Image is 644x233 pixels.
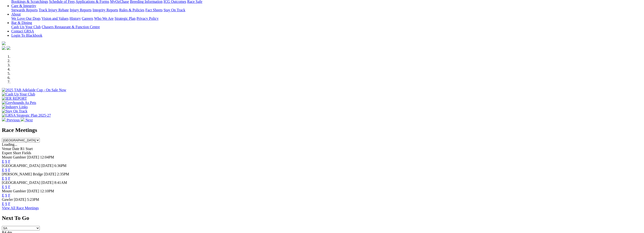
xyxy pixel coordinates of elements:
a: About [11,12,21,16]
h2: Race Meetings [2,127,642,133]
a: S [5,193,7,197]
a: F [8,193,10,197]
span: 2:35PM [57,172,69,176]
img: Industry Links [2,105,28,109]
a: F [8,202,10,206]
span: 5:23PM [27,197,39,201]
img: facebook.svg [2,46,6,50]
a: S [5,168,7,172]
span: 8:41AM [54,181,67,185]
img: chevron-right-pager-white.svg [21,118,24,121]
a: S [5,185,7,189]
span: Fields [22,151,31,155]
span: Short [13,151,21,155]
a: S [5,202,7,206]
span: 6:36PM [54,164,67,168]
a: Chasers Restaurant & Function Centre [42,25,100,29]
span: [DATE] [14,197,26,201]
a: Strategic Plan [115,16,136,20]
div: About [11,16,642,21]
a: S [5,176,7,180]
a: Rules & Policies [119,8,144,12]
a: Fact Sheets [145,8,163,12]
a: History [69,16,81,20]
span: Date [12,147,19,151]
span: Mount Gambier [2,155,26,159]
div: Bar & Dining [11,25,642,29]
div: Care & Integrity [11,8,642,12]
a: Cash Up Your Club [11,25,41,29]
a: S [5,159,7,163]
span: Previous [7,118,20,122]
span: Next [25,118,33,122]
a: Stay On Track [164,8,185,12]
a: F [8,185,10,189]
a: E [2,185,4,189]
span: [DATE] [44,172,56,176]
a: Who We Are [94,16,114,20]
span: R1 Start [20,147,33,151]
a: Privacy Policy [136,16,159,20]
span: [PERSON_NAME] Bridge [2,172,43,176]
a: Track Injury Rebate [39,8,69,12]
a: F [8,168,10,172]
span: Venue [2,147,11,151]
a: F [8,159,10,163]
a: Care & Integrity [11,4,36,8]
h2: Next To Go [2,215,642,221]
a: Injury Reports [70,8,92,12]
a: Careers [82,16,93,20]
span: 12:10PM [40,189,54,193]
img: twitter.svg [7,46,10,50]
a: Bar & Dining [11,21,32,25]
img: chevron-left-pager-white.svg [2,118,6,121]
a: Integrity Reports [92,8,118,12]
span: 12:04PM [40,155,54,159]
a: E [2,193,4,197]
span: Mount Gambier [2,189,26,193]
a: F [8,176,10,180]
img: logo-grsa-white.png [2,41,6,45]
img: 2025 TAB Adelaide Cup - On Sale Now [2,88,66,92]
img: Stay On Track [2,109,27,113]
span: [GEOGRAPHIC_DATA] [2,164,40,168]
a: We Love Our Dogs [11,16,40,20]
a: Vision and Values [41,16,68,20]
span: [DATE] [41,164,53,168]
a: Previous [2,118,21,122]
span: Gawler [2,197,13,201]
a: E [2,168,4,172]
span: [GEOGRAPHIC_DATA] [2,181,40,185]
img: GRSA Strategic Plan 2025-27 [2,113,51,118]
a: View All Race Meetings [2,206,39,210]
a: E [2,202,4,206]
a: E [2,176,4,180]
span: [DATE] [27,189,39,193]
a: E [2,159,4,163]
a: Stewards Reports [11,8,38,12]
a: Next [21,118,33,122]
span: [DATE] [41,181,53,185]
span: Expert [2,151,12,155]
span: Loading... [2,142,17,146]
a: Contact GRSA [11,29,34,33]
a: Login To Blackbook [11,33,42,37]
img: Greyhounds As Pets [2,101,36,105]
span: [DATE] [27,155,39,159]
img: IER REPORT [2,96,27,101]
img: Cash Up Your Club [2,92,35,96]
